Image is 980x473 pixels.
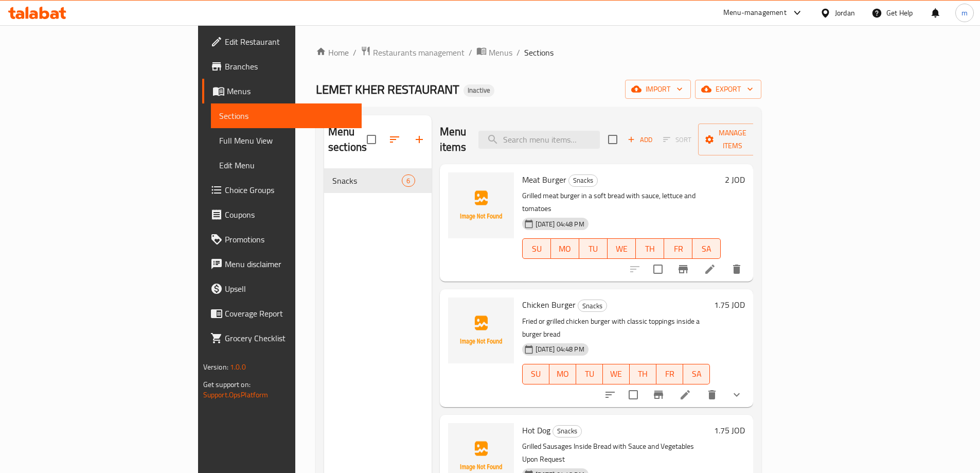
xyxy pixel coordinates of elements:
a: Menus [202,79,362,103]
span: MO [555,241,575,256]
li: / [516,46,520,59]
span: m [961,7,968,19]
button: Add [623,132,656,148]
span: Version: [203,360,228,374]
button: delete [724,257,749,282]
span: Sections [524,46,554,59]
button: SU [522,238,551,259]
button: Add section [407,127,432,152]
span: Upsell [225,283,353,295]
button: import [625,80,691,99]
a: Menu disclaimer [202,252,362,276]
span: Get support on: [203,378,251,391]
span: Snacks [553,425,581,437]
a: Restaurants management [361,46,465,59]
a: Edit menu item [679,389,691,401]
span: WE [612,241,632,256]
span: TH [634,366,652,381]
button: MO [549,364,576,384]
nav: Menu sections [324,164,432,197]
span: Restaurants management [373,46,465,59]
button: Manage items [698,124,767,155]
nav: breadcrumb [316,46,761,59]
button: TH [630,364,656,384]
span: Menus [489,46,512,59]
svg: Show Choices [730,389,743,401]
span: [DATE] 04:48 PM [531,344,589,354]
a: Grocery Checklist [202,326,362,351]
span: Select to update [647,258,669,280]
img: Chicken Burger [448,297,514,363]
div: Snacks [332,174,402,187]
span: Select section first [656,132,698,148]
a: Coverage Report [202,301,362,326]
button: TU [576,364,603,384]
div: items [402,174,415,187]
button: show more [724,382,749,407]
button: Branch-specific-item [671,257,696,282]
span: Promotions [225,233,353,246]
span: Coupons [225,208,353,221]
span: Choice Groups [225,184,353,196]
a: Full Menu View [211,128,362,153]
span: 6 [402,176,414,186]
button: delete [700,382,724,407]
span: Meat Burger [522,172,566,187]
a: Edit Restaurant [202,29,362,54]
span: TU [580,366,599,381]
span: SU [527,241,547,256]
h6: 1.75 JOD [714,297,745,312]
span: import [633,83,683,96]
p: Grilled meat burger in a soft bread with sauce, lettuce and tomatoes [522,189,721,215]
input: search [478,131,600,149]
h6: 1.75 JOD [714,423,745,437]
span: Select to update [622,384,644,406]
span: Edit Restaurant [225,36,353,48]
div: Snacks6 [324,168,432,193]
span: TU [583,241,603,256]
span: Snacks [569,174,597,186]
span: Add [626,134,654,146]
span: FR [661,366,679,381]
a: Edit menu item [704,263,716,275]
div: Menu-management [723,7,787,19]
span: SU [527,366,545,381]
span: LEMET KHER RESTAURANT [316,78,459,101]
span: MO [554,366,572,381]
p: Grilled Sausages Inside Bread with Sauce and Vegetables Upon Request [522,440,710,466]
a: Coupons [202,202,362,227]
span: Inactive [464,86,494,95]
a: Upsell [202,276,362,301]
div: Jordan [835,7,855,19]
a: Sections [211,103,362,128]
span: SA [687,366,706,381]
button: Branch-specific-item [646,382,671,407]
a: Promotions [202,227,362,252]
span: export [703,83,753,96]
a: Support.OpsPlatform [203,388,269,401]
span: Select all sections [361,129,382,150]
h2: Menu items [440,124,467,155]
span: Add item [623,132,656,148]
button: WE [608,238,636,259]
button: SU [522,364,549,384]
button: export [695,80,761,99]
span: Sort sections [382,127,407,152]
span: Menu disclaimer [225,258,353,270]
button: TH [636,238,664,259]
span: Hot Dog [522,423,550,438]
span: Sections [219,110,353,122]
img: Meat Burger [448,172,514,238]
span: Menus [227,85,353,97]
button: SA [683,364,710,384]
button: FR [656,364,683,384]
div: Snacks [553,425,582,437]
a: Menus [476,46,512,59]
button: FR [664,238,692,259]
li: / [469,46,472,59]
a: Choice Groups [202,178,362,202]
button: MO [551,238,579,259]
span: Manage items [706,127,759,152]
span: Full Menu View [219,134,353,147]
